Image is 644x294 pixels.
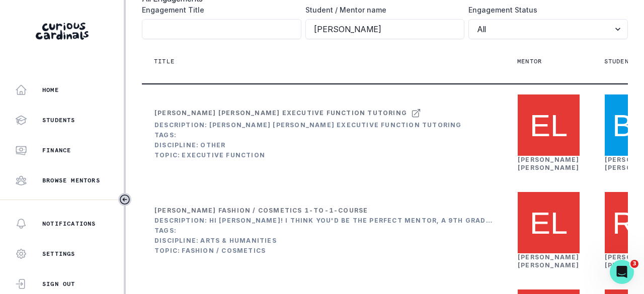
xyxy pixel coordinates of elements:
[154,217,493,225] div: Description: Hi [PERSON_NAME]! I think you'd be the perfect mentor, a 9th Grader in [GEOGRAPHIC_D...
[42,86,59,94] p: Home
[305,5,459,15] label: Student / Mentor name
[154,227,493,235] div: Tags:
[518,156,580,171] a: [PERSON_NAME] [PERSON_NAME]
[604,57,637,65] p: Students
[154,57,175,65] p: Title
[517,57,542,65] p: Mentor
[42,220,96,228] p: Notifications
[630,260,638,268] span: 3
[36,23,89,40] img: Curious Cardinals Logo
[42,250,75,258] p: Settings
[42,116,75,124] p: Students
[154,247,493,255] div: Topic: Fashion / Cosmetics
[154,207,368,215] div: [PERSON_NAME] Fashion / Cosmetics 1-to-1-course
[154,121,462,129] div: Description: [PERSON_NAME] [PERSON_NAME] Executive Function tutoring
[154,237,493,245] div: Discipline: Arts & Humanities
[42,176,100,184] p: Browse Mentors
[42,280,75,288] p: Sign Out
[154,151,462,159] div: Topic: Executive Function
[42,146,71,154] p: Finance
[142,5,295,15] label: Engagement Title
[468,5,622,15] label: Engagement Status
[154,109,407,117] div: [PERSON_NAME] [PERSON_NAME] Executive Function tutoring
[154,131,462,139] div: Tags:
[154,141,462,149] div: Discipline: Other
[118,193,131,206] button: Toggle sidebar
[518,253,580,269] a: [PERSON_NAME] [PERSON_NAME]
[610,260,634,284] iframe: Intercom live chat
